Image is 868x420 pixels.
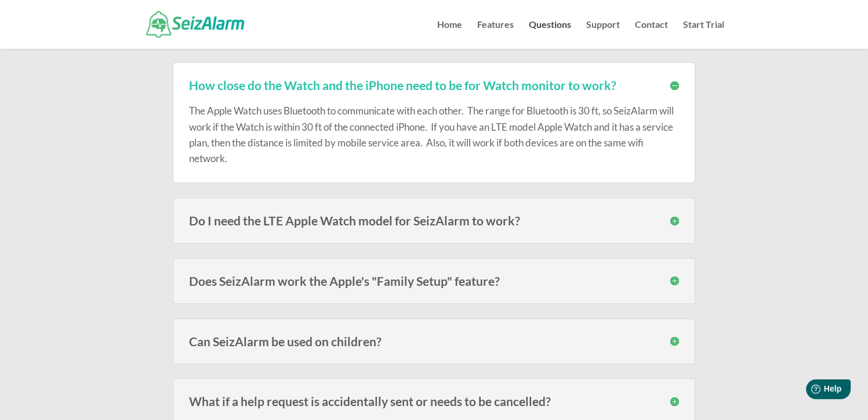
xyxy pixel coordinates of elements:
[437,20,462,49] a: Home
[189,214,679,227] h3: Do I need the LTE Apple Watch model for SeizAlarm to work?
[146,11,244,37] img: SeizAlarm
[477,20,514,49] a: Features
[683,20,724,49] a: Start Trial
[189,275,679,287] h3: Does SeizAlarm work the Apple's "Family Setup" feature?
[189,103,679,166] p: The Apple Watch uses Bluetooth to communicate with each other. The range for Bluetooth is 30 ft, ...
[529,20,571,49] a: Questions
[765,375,855,407] iframe: Help widget launcher
[189,335,679,347] h3: Can SeizAlarm be used on children?
[189,395,679,407] h3: What if a help request is accidentally sent or needs to be cancelled?
[635,20,668,49] a: Contact
[189,79,679,91] h3: How close do the Watch and the iPhone need to be for Watch monitor to work?
[586,20,620,49] a: Support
